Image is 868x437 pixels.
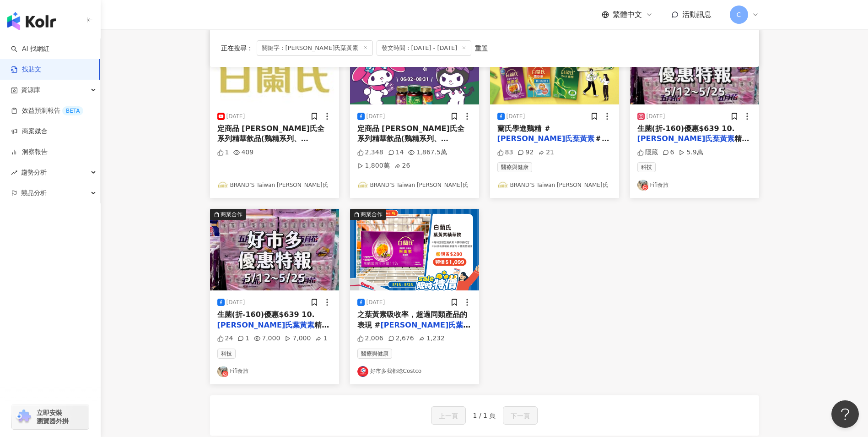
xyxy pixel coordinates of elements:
span: rise [11,169,17,176]
span: 發文時間：[DATE] - [DATE] [377,40,472,56]
img: KOL Avatar [357,180,368,191]
span: 立即安裝 瀏覽器外掛 [37,409,69,425]
div: [DATE] [367,299,385,306]
div: 6 [663,148,674,157]
span: 競品分析 [21,183,47,203]
div: 26 [394,161,410,170]
a: KOL AvatarFifi食旅 [217,366,332,377]
div: 2,006 [357,334,383,343]
div: 14 [388,148,404,157]
span: 蘭氏學進鷄精 ＃ [497,124,551,133]
div: 83 [497,148,513,157]
span: 定商品 [PERSON_NAME]氏全系列精華飲品(鷄精系列、 [217,124,324,143]
div: [DATE] [367,113,385,120]
div: [DATE] [647,113,665,120]
span: 繁體中文 [613,10,642,20]
div: 重置 [475,44,488,52]
a: KOL AvatarFifi食旅 [637,180,752,191]
span: 正在搜尋 ： [221,44,253,52]
span: 關鍵字：[PERSON_NAME]氏葉黃素 [257,40,373,56]
a: 找貼文 [11,65,41,74]
div: 409 [233,148,253,157]
iframe: Help Scout Beacon - Open [831,400,859,428]
div: 商業合作 [221,210,243,219]
div: 5.9萬 [679,148,703,157]
div: 1,232 [419,334,445,343]
button: 商業合作 [210,209,339,290]
img: chrome extension [15,410,32,424]
div: [DATE] [226,299,245,306]
button: 上一頁 [431,406,466,425]
div: 2,676 [388,334,414,343]
a: 效益預測報告BETA [11,106,83,115]
div: 1,800萬 [357,161,390,170]
a: KOL Avatar好市多我都唸Costco [357,366,472,377]
mark: [PERSON_NAME]氏葉黃素 [357,321,471,339]
mark: [PERSON_NAME]氏葉黃素 [497,134,595,143]
a: 洞察報告 [11,147,48,157]
span: 科技 [217,349,236,359]
a: 商案媒合 [11,127,48,136]
mark: [PERSON_NAME]氏葉黃素 [637,134,735,143]
div: 商業合作 [361,210,383,219]
span: 趨勢分析 [21,162,47,183]
img: post-image [350,209,479,290]
div: 92 [518,148,534,157]
div: 1,867.5萬 [408,148,447,157]
span: 定商品 [PERSON_NAME]氏全系列精華飲品(鷄精系列、 [357,124,464,143]
button: 下一頁 [503,406,538,425]
span: 醫療與健康 [497,162,532,172]
span: C [737,10,741,20]
div: 1 [315,334,327,343]
a: KOL AvatarBRAND’S Taiwan [PERSON_NAME]氏 [217,180,332,191]
img: logo [7,12,56,30]
a: KOL AvatarBRAND’S Taiwan [PERSON_NAME]氏 [357,180,472,191]
div: [DATE] [226,113,245,120]
div: 7,000 [254,334,280,343]
img: KOL Avatar [497,180,508,191]
img: post-image [210,209,339,290]
div: 1 [217,148,229,157]
span: 生菌(折-160)優惠$639 10. [217,310,315,319]
span: 科技 [637,162,656,172]
div: 隱藏 [637,148,658,157]
span: 之葉黃素吸收率，超過同類產品的表現 # [357,310,467,329]
div: [DATE] [507,113,525,120]
div: 24 [217,334,233,343]
img: KOL Avatar [357,366,368,377]
div: 7,000 [285,334,311,343]
mark: [PERSON_NAME]氏葉黃素 [217,321,315,329]
span: 醫療與健康 [357,349,392,359]
img: KOL Avatar [217,180,228,191]
a: searchAI 找網紅 [11,44,49,54]
span: 資源庫 [21,80,40,100]
button: 商業合作 [350,209,479,290]
a: KOL AvatarBRAND’S Taiwan [PERSON_NAME]氏 [497,180,612,191]
div: 2,348 [357,148,383,157]
img: KOL Avatar [217,366,228,377]
div: 1 [237,334,249,343]
a: chrome extension立即安裝 瀏覽器外掛 [12,404,89,429]
span: 1 / 1 頁 [473,412,496,419]
div: 21 [538,148,554,157]
span: 活動訊息 [682,10,712,19]
span: 生菌(折-160)優惠$639 10. [637,124,735,133]
img: KOL Avatar [637,180,648,191]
